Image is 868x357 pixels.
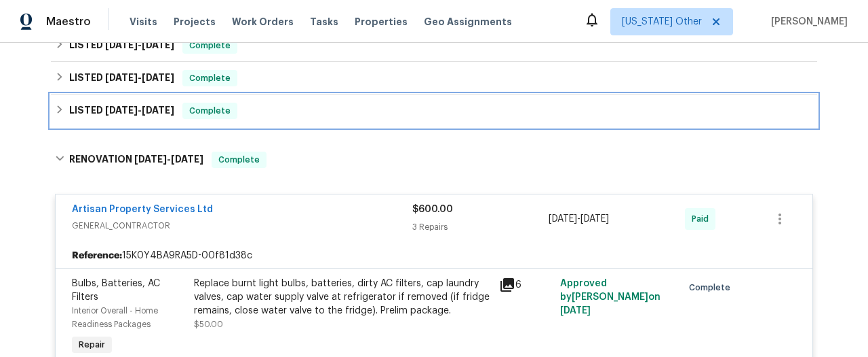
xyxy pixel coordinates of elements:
div: LISTED [DATE]-[DATE]Complete [51,29,817,62]
span: - [105,105,174,115]
div: LISTED [DATE]-[DATE]Complete [51,95,817,127]
span: - [134,154,203,164]
span: Maestro [46,15,91,29]
span: Bulbs, Batteries, AC Filters [72,279,160,302]
span: [DATE] [580,214,609,224]
span: Approved by [PERSON_NAME] on [560,279,660,316]
div: 15K0Y4BA9RA5D-00f81d38c [56,243,812,268]
span: Complete [184,104,236,118]
span: [DATE] [105,105,138,115]
span: Tasks [310,17,338,27]
span: GENERAL_CONTRACTOR [72,219,412,233]
h6: LISTED [69,103,174,119]
div: RENOVATION [DATE]-[DATE]Complete [51,138,817,182]
h6: LISTED [69,70,174,86]
div: LISTED [DATE]-[DATE]Complete [51,62,817,95]
h6: LISTED [69,37,174,54]
span: [DATE] [134,154,167,164]
span: Complete [184,71,236,85]
span: [US_STATE] Other [622,15,702,29]
span: Properties [355,15,408,29]
span: Complete [213,153,265,167]
span: Interior Overall - Home Readiness Packages [72,307,158,328]
span: [DATE] [142,40,174,50]
span: [DATE] [105,40,138,50]
span: [DATE] [171,154,203,164]
span: Repair [73,338,111,352]
div: 6 [499,277,552,293]
span: Geo Assignments [424,15,512,29]
span: [DATE] [142,73,174,82]
span: - [105,40,174,50]
span: [PERSON_NAME] [766,15,848,29]
span: [DATE] [105,73,138,82]
span: Paid [692,212,714,226]
span: Complete [689,281,736,294]
a: Artisan Property Services Ltd [72,205,213,214]
span: - [549,212,609,226]
b: Reference: [72,249,122,262]
span: Complete [184,39,236,52]
span: $600.00 [412,205,453,214]
span: Projects [174,15,216,29]
h6: RENOVATION [69,152,203,168]
span: [DATE] [549,214,577,224]
span: [DATE] [560,306,591,316]
span: - [105,73,174,82]
div: Replace burnt light bulbs, batteries, dirty AC filters, cap laundry valves, cap water supply valv... [194,277,491,318]
span: [DATE] [142,105,174,115]
span: Work Orders [232,15,294,29]
span: Visits [130,15,157,29]
div: 3 Repairs [412,220,549,234]
span: $50.00 [194,320,223,328]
